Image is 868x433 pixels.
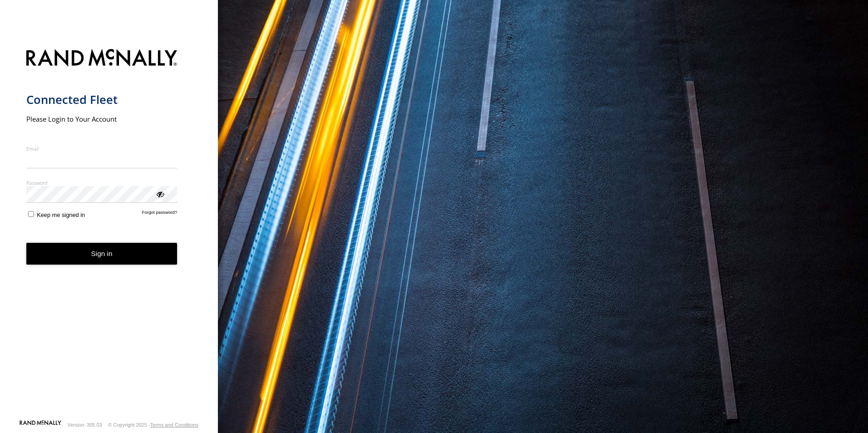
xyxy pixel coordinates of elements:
[26,179,178,186] label: Password
[68,422,102,428] div: Version: 305.03
[142,210,178,218] a: Forgot password?
[26,47,178,70] img: Rand McNally
[37,212,85,218] span: Keep me signed in
[26,44,192,419] form: main
[150,422,198,428] a: Terms and Conditions
[20,420,61,429] a: Visit our Website
[28,211,34,217] input: Keep me signed in
[155,189,164,198] div: ViewPassword
[26,114,178,123] h2: Please Login to Your Account
[108,422,198,428] div: © Copyright 2025 -
[26,243,178,265] button: Sign in
[26,92,178,107] h1: Connected Fleet
[26,145,178,152] label: Email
